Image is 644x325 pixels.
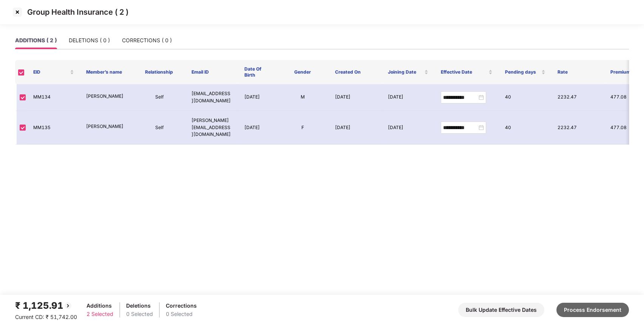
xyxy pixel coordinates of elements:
[329,60,382,84] th: Created On
[551,84,604,111] td: 2232.47
[440,69,487,75] span: Effective Date
[276,60,329,84] th: Gender
[166,310,197,318] div: 0 Selected
[80,60,133,84] th: Member’s name
[329,111,382,145] td: [DATE]
[499,60,551,84] th: Pending days
[27,111,80,145] td: MM135
[238,60,276,84] th: Date Of Birth
[276,111,329,145] td: F
[458,303,544,317] button: Bulk Update Effective Dates
[556,303,629,317] button: Process Endorsement
[276,84,329,111] td: M
[382,84,435,111] td: [DATE]
[382,60,435,84] th: Joining Date
[551,60,604,84] th: Rate
[133,60,186,84] th: Relationship
[15,314,77,320] span: Current CD: ₹ 51,742.00
[133,111,186,145] td: Self
[499,84,552,111] td: 40
[86,123,127,130] p: [PERSON_NAME]
[86,310,113,318] div: 2 Selected
[11,6,23,18] img: svg+xml;base64,PHN2ZyBpZD0iQ3Jvc3MtMzJ4MzIiIHhtbG5zPSJodHRwOi8vd3d3LnczLm9yZy8yMDAwL3N2ZyIgd2lkdG...
[63,301,73,310] img: svg+xml;base64,PHN2ZyBpZD0iQmFjay0yMHgyMCIgeG1sbnM9Imh0dHA6Ly93d3cudzMub3JnLzIwMDAvc3ZnIiB3aWR0aD...
[33,69,68,75] span: EID
[86,93,127,100] p: [PERSON_NAME]
[166,302,197,310] div: Corrections
[238,111,276,145] td: [DATE]
[505,69,540,75] span: Pending days
[499,111,552,145] td: 40
[27,60,80,84] th: EID
[434,60,499,84] th: Effective Date
[126,302,153,310] div: Deletions
[388,69,423,75] span: Joining Date
[27,84,80,111] td: MM134
[15,299,77,313] div: ₹ 1,125.91
[185,84,238,111] td: [EMAIL_ADDRESS][DOMAIN_NAME]
[122,36,172,45] div: CORRECTIONS ( 0 )
[133,84,186,111] td: Self
[329,84,382,111] td: [DATE]
[551,111,604,145] td: 2232.47
[15,36,57,45] div: ADDITIONS ( 2 )
[382,111,435,145] td: [DATE]
[27,8,128,17] p: Group Health Insurance ( 2 )
[126,310,153,318] div: 0 Selected
[238,84,276,111] td: [DATE]
[86,302,113,310] div: Additions
[69,36,110,45] div: DELETIONS ( 0 )
[185,111,238,145] td: [PERSON_NAME][EMAIL_ADDRESS][DOMAIN_NAME]
[185,60,238,84] th: Email ID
